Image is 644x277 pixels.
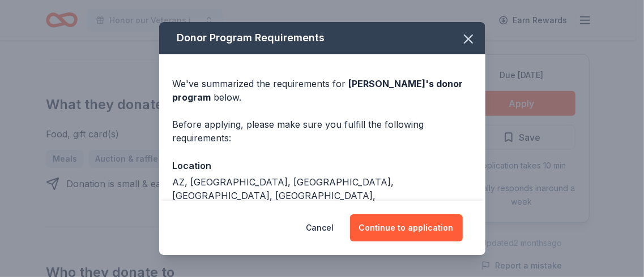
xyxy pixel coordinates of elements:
[173,118,472,145] div: Before applying, please make sure you fulfill the following requirements:
[173,175,472,230] div: AZ, [GEOGRAPHIC_DATA], [GEOGRAPHIC_DATA], [GEOGRAPHIC_DATA], [GEOGRAPHIC_DATA], [GEOGRAPHIC_DATA]...
[350,214,463,241] button: Continue to application
[159,22,485,54] div: Donor Program Requirements
[173,158,472,173] div: Location
[306,214,334,241] button: Cancel
[173,77,472,104] div: We've summarized the requirements for below.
